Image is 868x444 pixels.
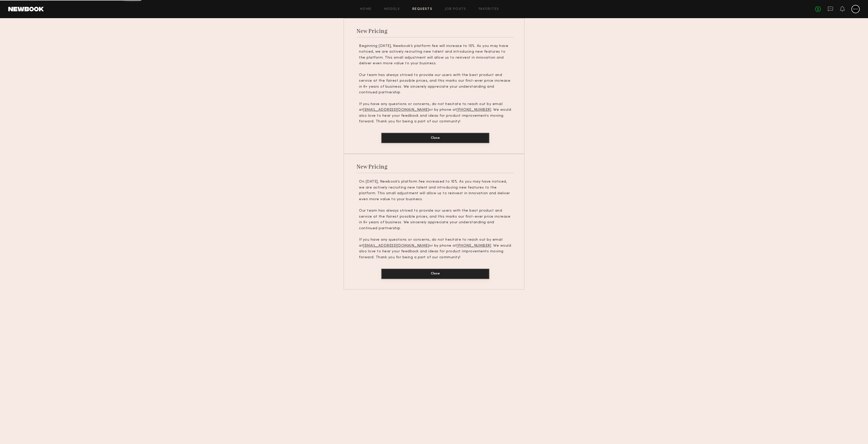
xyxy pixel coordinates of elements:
a: Requests [412,8,432,11]
div: New Pricing [357,163,387,170]
p: Our team has always strived to provide our users with the best product and service at the fairest... [359,208,511,231]
a: Favorites [479,8,499,11]
p: If you have any questions or concerns, do not hesitate to reach out by email at or by phone at . ... [359,101,511,125]
p: If you have any questions or concerns, do not hesitate to reach out by email at or by phone at . ... [359,237,511,260]
u: [PHONE_NUMBER] [457,244,491,247]
a: Home [360,8,372,11]
button: Close [381,269,489,279]
div: New Pricing [357,27,387,34]
a: Models [384,8,400,11]
button: Close [381,133,489,143]
u: [EMAIL_ADDRESS][DOMAIN_NAME] [363,244,429,247]
p: On [DATE], Newbook’s platform fee increased to 10%. As you may have noticed, we are actively recr... [359,179,511,202]
p: Our team has always strived to provide our users with the best product and service at the fairest... [359,72,511,96]
p: Beginning [DATE], Newbook’s platform fee will increase to 10%. As you may have noticed, we are ac... [359,43,511,67]
u: [PHONE_NUMBER] [457,108,491,112]
u: [EMAIL_ADDRESS][DOMAIN_NAME] [363,108,429,112]
a: Job Posts [445,8,466,11]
